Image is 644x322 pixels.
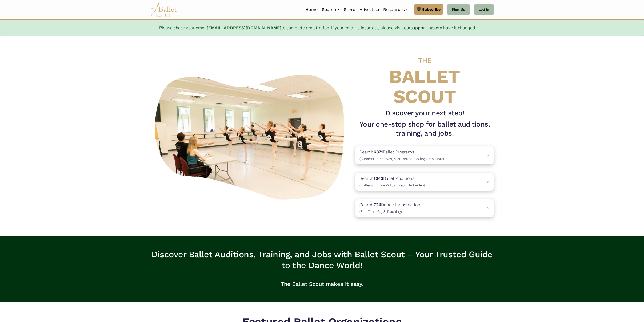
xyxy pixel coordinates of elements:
h1: Your one-stop shop for ballet auditions, training, and jobs. [355,120,494,138]
a: Subscribe [414,4,443,15]
p: Search Dance Industry Jobs [359,201,422,215]
b: [EMAIL_ADDRESS][DOMAIN_NAME] [207,25,281,30]
a: Search6871Ballet Programs(Summer Intensives, Year-Round, Collegiate & More)> [355,146,494,164]
a: Search724Dance Industry Jobs(Full-Time, Gig & Teaching) > [355,199,494,217]
a: Log In [474,4,494,15]
h3: Discover Ballet Auditions, Training, and Jobs with Ballet Scout – Your Trusted Guide to the Dance... [150,249,494,271]
p: Search Ballet Auditions [359,175,425,189]
img: gem.svg [417,6,421,12]
a: Home [303,4,320,15]
span: > [487,153,489,158]
a: Store [342,4,357,15]
a: Sign Up [447,4,470,15]
p: Search Ballet Programs [359,149,444,162]
h3: Discover your next step! [355,109,494,118]
span: (Full-Time, Gig & Teaching) [359,210,402,214]
span: (In-Person, Live Virtual, Recorded Video) [359,183,425,187]
b: 1043 [374,176,383,181]
span: > [487,179,489,184]
span: > [487,206,489,211]
span: (Summer Intensives, Year-Round, Collegiate & More) [359,157,444,161]
a: Search1043Ballet Auditions(In-Person, Live Virtual, Recorded Video) > [355,173,494,191]
a: support page [410,25,438,30]
a: Advertise [357,4,381,15]
b: 724 [374,202,381,207]
span: THE [418,56,431,65]
img: A group of ballerinas talking to each other in a ballet studio [150,69,351,203]
h4: BALLET SCOUT [355,47,494,107]
a: Search [320,4,342,15]
b: 6871 [374,149,383,154]
a: Resources [381,4,410,15]
span: Subscribe [422,6,441,12]
p: The Ballet Scout makes it easy. [150,275,494,292]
